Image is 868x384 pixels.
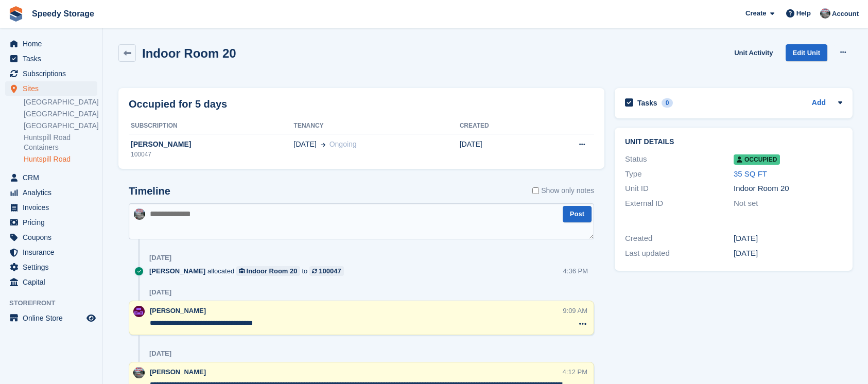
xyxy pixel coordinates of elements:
img: stora-icon-8386f47178a22dfd0bd8f6a31ec36ba5ce8667c1dd55bd0f319d3a0aa187defe.svg [8,6,24,22]
div: [PERSON_NAME] [129,139,294,150]
div: 4:36 PM [563,266,588,276]
label: Show only notes [532,185,594,196]
a: Add [812,97,826,109]
a: menu [5,260,97,274]
div: [DATE] [149,350,171,358]
div: [DATE] [149,254,171,262]
div: 100047 [129,150,294,159]
h2: Unit details [625,138,842,146]
th: Tenancy [294,118,460,134]
a: Preview store [85,312,97,324]
div: Indoor Room 20 [734,183,842,195]
h2: Occupied for 5 days [129,96,227,112]
th: Subscription [129,118,294,134]
span: Invoices [23,200,84,215]
a: Indoor Room 20 [236,266,300,276]
div: [DATE] [734,248,842,259]
div: [DATE] [734,233,842,245]
span: Settings [23,260,84,274]
img: Dan Jackson [133,367,145,378]
span: Subscriptions [23,66,84,81]
span: Ongoing [329,140,357,148]
h2: Timeline [129,185,170,197]
span: Home [23,37,84,51]
a: menu [5,170,97,185]
div: 0 [662,98,673,108]
span: Account [832,9,859,19]
a: 35 SQ FT [734,169,767,178]
span: CRM [23,170,84,185]
h2: Indoor Room 20 [142,46,236,60]
span: Analytics [23,185,84,200]
span: Occupied [734,154,780,165]
span: Storefront [9,298,102,308]
button: Post [563,206,592,223]
div: Created [625,233,734,245]
a: menu [5,200,97,215]
a: menu [5,230,97,245]
a: [GEOGRAPHIC_DATA] [24,109,97,119]
img: Dan Jackson [134,208,145,220]
a: menu [5,66,97,81]
div: Not set [734,198,842,210]
a: menu [5,275,97,289]
a: menu [5,185,97,200]
span: [PERSON_NAME] [150,307,206,315]
div: Unit ID [625,183,734,195]
a: menu [5,215,97,230]
img: Dan Jackson [133,306,145,317]
div: Last updated [625,248,734,259]
div: 100047 [319,266,341,276]
div: allocated to [149,266,349,276]
span: Pricing [23,215,84,230]
a: Edit Unit [786,44,827,61]
span: [DATE] [294,139,317,150]
span: Insurance [23,245,84,259]
span: [PERSON_NAME] [150,368,206,376]
div: [DATE] [149,288,171,296]
a: menu [5,37,97,51]
span: Tasks [23,51,84,66]
div: 9:09 AM [563,306,587,316]
span: Capital [23,275,84,289]
a: menu [5,81,97,96]
a: [GEOGRAPHIC_DATA] [24,121,97,131]
img: Dan Jackson [820,8,830,19]
a: Huntspill Road [24,154,97,164]
div: Type [625,168,734,180]
span: Create [745,8,766,19]
th: Created [460,118,537,134]
span: Coupons [23,230,84,245]
a: 100047 [309,266,343,276]
span: Help [796,8,811,19]
a: Speedy Storage [28,5,98,22]
div: Status [625,153,734,165]
div: Indoor Room 20 [247,266,298,276]
div: 4:12 PM [563,367,587,377]
a: menu [5,311,97,325]
h2: Tasks [637,98,657,108]
input: Show only notes [532,185,539,196]
span: [PERSON_NAME] [149,266,205,276]
a: Unit Activity [730,44,777,61]
a: menu [5,51,97,66]
div: External ID [625,198,734,210]
span: Online Store [23,311,84,325]
a: [GEOGRAPHIC_DATA] [24,97,97,107]
a: menu [5,245,97,259]
a: Huntspill Road Containers [24,133,97,152]
span: Sites [23,81,84,96]
td: [DATE] [460,134,537,165]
